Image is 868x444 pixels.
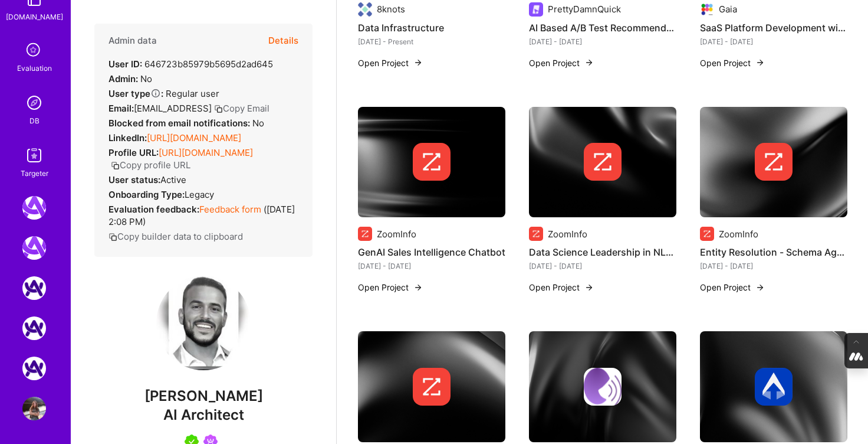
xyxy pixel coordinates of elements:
[548,228,587,240] div: ZoomInfo
[358,2,372,17] img: Company logo
[584,368,622,406] img: Company logo
[111,159,190,171] button: Copy profile URL
[358,57,423,69] button: Open Project
[214,102,269,115] button: Copy Email
[108,174,160,185] strong: User status:
[22,236,46,260] img: A.Team: GenAI Practice Framework
[29,115,40,127] div: DB
[108,147,159,158] strong: Profile URL:
[108,230,243,243] button: Copy builder data to clipboard
[755,368,793,406] img: Company logo
[755,143,793,181] img: Company logo
[700,281,765,293] button: Open Project
[19,357,49,380] a: A.Team: Google Calendar Integration Testing
[159,147,253,158] a: [URL][DOMAIN_NAME]
[147,132,241,143] a: [URL][DOMAIN_NAME]
[548,3,621,15] div: PrettyDamnQuick
[108,117,252,129] strong: Blocked from email notifications:
[108,103,134,114] strong: Email:
[160,174,186,185] span: Active
[584,143,622,181] img: Company logo
[108,189,185,200] strong: Onboarding Type:
[22,196,46,220] img: A.Team: Leading A.Team's Marketing & DemandGen
[108,204,199,215] strong: Evaluation feedback:
[700,2,714,17] img: Company logo
[6,11,63,23] div: [DOMAIN_NAME]
[358,244,505,260] h4: GenAI Sales Intelligence Chatbot
[529,2,543,17] img: Company logo
[134,103,212,114] span: [EMAIL_ADDRESS]
[185,189,214,200] span: legacy
[529,107,676,218] img: cover
[22,276,46,300] img: A.Team: AI Solutions
[23,40,45,62] i: icon SelectionTeam
[413,58,423,67] img: arrow-right
[719,228,758,240] div: ZoomInfo
[529,281,594,293] button: Open Project
[584,58,594,67] img: arrow-right
[19,276,49,300] a: A.Team: AI Solutions
[700,107,847,218] img: cover
[358,331,505,442] img: cover
[529,260,676,272] div: [DATE] - [DATE]
[22,316,46,340] img: A.Team: AI Solutions Partners
[108,73,138,84] strong: Admin:
[413,283,423,292] img: arrow-right
[755,58,765,67] img: arrow-right
[700,35,847,48] div: [DATE] - [DATE]
[358,20,505,35] h4: Data Infrastructure
[108,233,117,241] i: icon Copy
[700,331,847,442] img: cover
[108,132,147,143] strong: LinkedIn:
[108,58,273,70] div: 646723b85979b5695d2ad645
[108,87,219,100] div: Regular user
[22,143,46,167] img: Skill Targeter
[755,283,765,292] img: arrow-right
[214,105,223,113] i: icon Copy
[700,227,714,241] img: Company logo
[700,260,847,272] div: [DATE] - [DATE]
[358,35,505,48] div: [DATE] - Present
[413,143,451,181] img: Company logo
[199,204,261,215] a: Feedback form
[163,406,244,423] span: AI Architect
[529,35,676,48] div: [DATE] - [DATE]
[377,3,405,15] div: 8knots
[22,397,46,420] img: User Avatar
[150,88,161,99] i: Help
[529,20,676,35] h4: AI Based A/B Test Recommendation Engine
[21,167,48,179] div: Targeter
[529,227,543,241] img: Company logo
[19,236,49,260] a: A.Team: GenAI Practice Framework
[358,260,505,272] div: [DATE] - [DATE]
[108,88,163,99] strong: User type :
[529,331,676,442] img: cover
[413,368,451,406] img: Company logo
[377,228,416,240] div: ZoomInfo
[358,281,423,293] button: Open Project
[108,203,298,228] div: ( [DATE] 2:08 PM )
[529,244,676,260] h4: Data Science Leadership in NLP and Forecasting
[108,58,142,70] strong: User ID:
[22,357,46,380] img: A.Team: Google Calendar Integration Testing
[268,24,298,58] button: Details
[111,161,120,170] i: icon Copy
[19,196,49,220] a: A.Team: Leading A.Team's Marketing & DemandGen
[584,283,594,292] img: arrow-right
[19,316,49,340] a: A.Team: AI Solutions Partners
[358,227,372,241] img: Company logo
[108,73,152,85] div: No
[358,107,505,218] img: cover
[700,57,765,69] button: Open Project
[700,244,847,260] h4: Entity Resolution - Schema Agnostic Matching
[719,3,737,15] div: Gaia
[529,57,594,69] button: Open Project
[19,397,49,420] a: User Avatar
[94,387,313,405] span: [PERSON_NAME]
[108,117,264,129] div: No
[22,91,46,115] img: Admin Search
[700,20,847,35] h4: SaaS Platform Development with Generative AI
[108,35,157,46] h4: Admin data
[17,62,52,74] div: Evaluation
[156,276,251,370] img: User Avatar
